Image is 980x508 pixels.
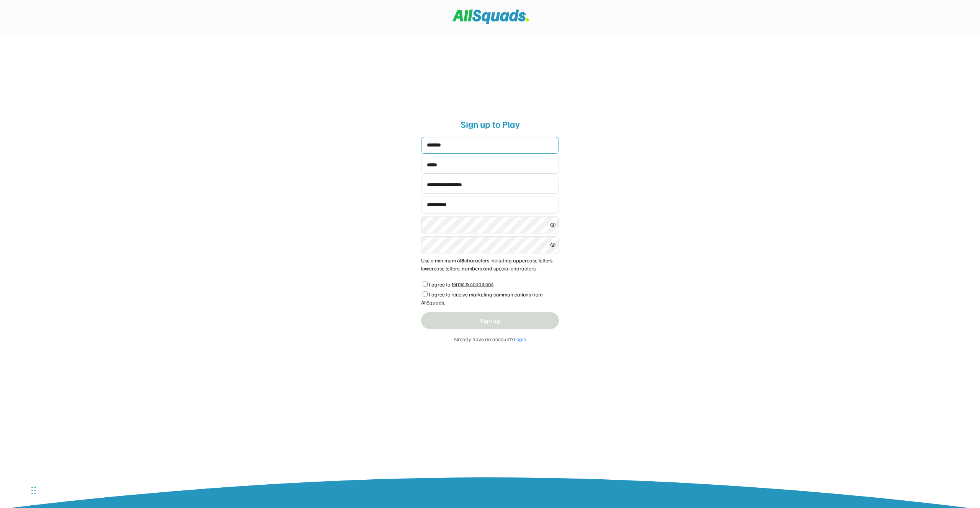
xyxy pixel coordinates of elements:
div: Already have an account? [421,335,559,343]
label: I agree to receive marketing communications from AllSquads. [421,291,542,306]
button: Sign up [421,312,559,329]
a: terms & conditions [450,278,495,288]
img: Squad%20Logo.svg [452,10,529,24]
div: Sign up to Play [421,117,559,131]
div: Use a minimum of characters including uppercase letters, lowercase letters, numbers and special c... [421,256,559,272]
font: Login [514,336,526,342]
label: I agree to [429,281,450,288]
strong: 8 [461,257,464,264]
